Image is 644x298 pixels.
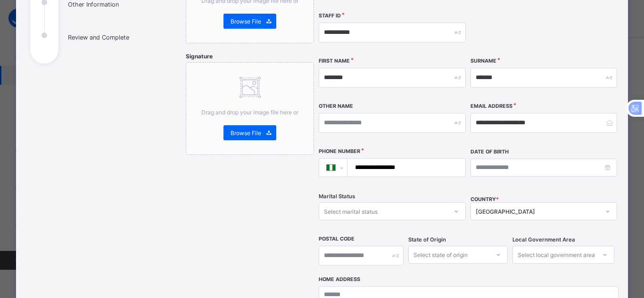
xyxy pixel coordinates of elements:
label: Surname [471,58,496,64]
span: Marital Status [319,193,355,200]
span: COUNTRY [471,196,499,202]
label: Phone Number [319,148,360,154]
span: State of Origin [408,236,446,243]
span: Signature [186,53,213,60]
label: Date of Birth [471,149,509,155]
span: Drag and drop your image file here or [201,109,298,116]
span: Browse File [231,18,261,25]
span: Local Government Area [512,236,575,243]
label: Staff ID [319,13,341,19]
label: First Name [319,58,350,64]
label: Other Name [319,103,353,109]
span: Browse File [231,129,261,137]
div: Select marital status [324,202,378,220]
label: Postal Code [319,236,355,242]
label: Home Address [319,276,360,282]
div: Drag and drop your image file here orBrowse File [186,62,314,155]
div: [GEOGRAPHIC_DATA] [476,208,600,215]
label: Email Address [471,103,512,109]
div: Select state of origin [413,246,468,264]
div: Select local government area [518,246,595,264]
